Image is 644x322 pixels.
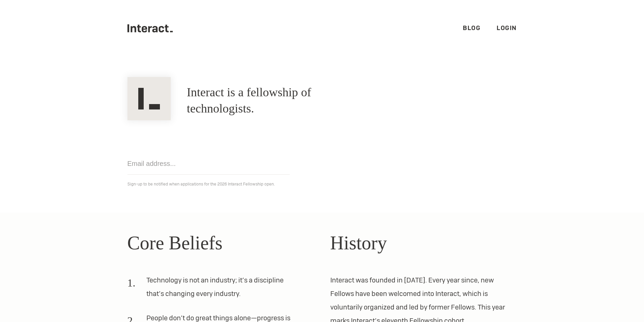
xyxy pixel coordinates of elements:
[127,153,290,175] input: Email address...
[127,229,314,257] h2: Core Beliefs
[127,273,298,306] li: Technology is not an industry; it’s a discipline that’s changing every industry.
[497,24,517,32] a: Login
[187,84,369,117] h1: Interact is a fellowship of technologists.
[330,229,517,257] h2: History
[463,24,480,32] a: Blog
[127,180,517,188] p: Sign-up to be notified when applications for the 2026 Interact Fellowship open.
[127,77,171,120] img: Interact Logo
